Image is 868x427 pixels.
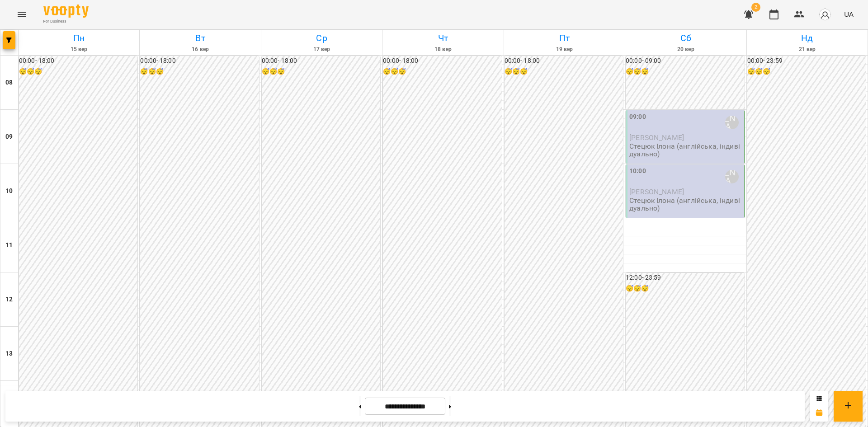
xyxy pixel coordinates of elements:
h6: 19 вер [505,45,623,54]
h6: 00:00 - 23:59 [747,56,866,66]
h6: 😴😴😴 [19,67,137,77]
h6: 00:00 - 18:00 [383,56,501,66]
h6: 00:00 - 18:00 [140,56,259,66]
h6: 😴😴😴 [262,67,380,77]
label: 09:00 [629,112,646,122]
h6: 12:00 - 23:59 [626,273,744,283]
h6: 17 вер [263,45,381,54]
span: UA [844,9,854,19]
span: [PERSON_NAME] [629,133,684,142]
h6: 00:00 - 18:00 [505,56,623,66]
span: For Business [43,19,89,24]
h6: 11 [5,240,13,250]
h6: 00:00 - 18:00 [19,56,137,66]
h6: Нд [748,31,866,45]
h6: 16 вер [141,45,259,54]
h6: 00:00 - 09:00 [626,56,744,66]
button: Menu [11,4,33,25]
span: [PERSON_NAME] [629,188,684,196]
h6: 18 вер [384,45,502,54]
h6: 20 вер [627,45,745,54]
img: Voopty Logo [43,5,89,18]
div: Стецюк Ілона (а) [725,170,739,183]
h6: 😴😴😴 [140,67,259,77]
h6: 21 вер [748,45,866,54]
h6: 00:00 - 18:00 [262,56,380,66]
p: Стецюк Ілона (англійська, індивідуально) [629,142,742,158]
h6: Ср [263,31,381,45]
h6: 13 [5,349,13,359]
h6: Пт [505,31,623,45]
div: Стецюк Ілона (а) [725,116,739,129]
span: 2 [751,3,760,12]
h6: 15 вер [20,45,138,54]
h6: 08 [5,78,13,88]
h6: 12 [5,295,13,305]
h6: Пн [20,31,138,45]
h6: 09 [5,132,13,142]
h6: 10 [5,186,13,196]
h6: Сб [627,31,745,45]
h6: 😴😴😴 [626,67,744,77]
h6: 😴😴😴 [626,284,744,294]
h6: Чт [384,31,502,45]
h6: Вт [141,31,259,45]
h6: 😴😴😴 [505,67,623,77]
img: avatar_s.png [819,8,831,21]
h6: 😴😴😴 [747,67,866,77]
label: 10:00 [629,166,646,176]
p: Стецюк Ілона (англійська, індивідуально) [629,197,742,212]
button: UA [840,6,857,23]
h6: 😴😴😴 [383,67,501,77]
